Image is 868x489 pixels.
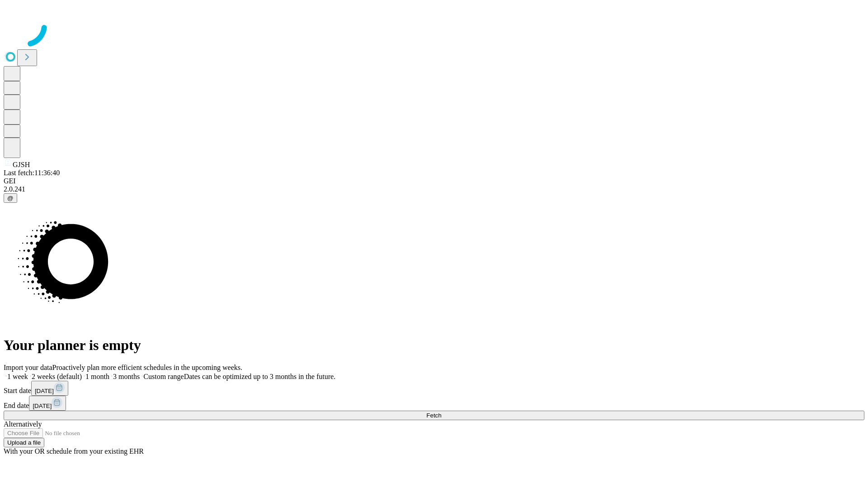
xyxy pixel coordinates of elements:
[4,420,42,428] span: Alternatively
[4,169,60,177] span: Last fetch: 11:36:40
[4,364,52,371] span: Import your data
[4,411,864,420] button: Fetch
[31,381,68,396] button: [DATE]
[7,195,14,201] span: @
[113,373,140,380] span: 3 months
[184,373,335,380] span: Dates can be optimized up to 3 months in the future.
[4,447,144,455] span: With your OR schedule from your existing EHR
[4,381,864,396] div: Start date
[13,161,30,168] span: GJSH
[35,388,54,394] span: [DATE]
[29,396,66,411] button: [DATE]
[4,396,864,411] div: End date
[4,193,17,203] button: @
[143,373,184,380] span: Custom range
[4,438,44,447] button: Upload a file
[33,403,52,409] span: [DATE]
[4,177,864,185] div: GEI
[4,337,864,354] h1: Your planner is empty
[4,185,864,193] div: 2.0.241
[85,373,109,380] span: 1 month
[426,412,441,419] span: Fetch
[32,373,82,380] span: 2 weeks (default)
[52,364,242,371] span: Proactively plan more efficient schedules in the upcoming weeks.
[7,373,28,380] span: 1 week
